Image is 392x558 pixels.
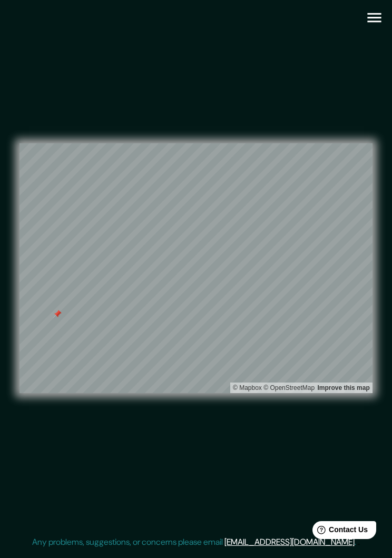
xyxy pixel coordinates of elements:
a: Mapbox [233,384,262,391]
p: Any problems, suggestions, or concerns please email . [32,536,356,549]
canvas: Map [19,143,373,393]
a: Map feedback [317,384,369,391]
a: OpenStreetMap [263,384,315,391]
iframe: Help widget launcher [298,517,380,546]
a: [EMAIL_ADDRESS][DOMAIN_NAME] [224,536,355,547]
